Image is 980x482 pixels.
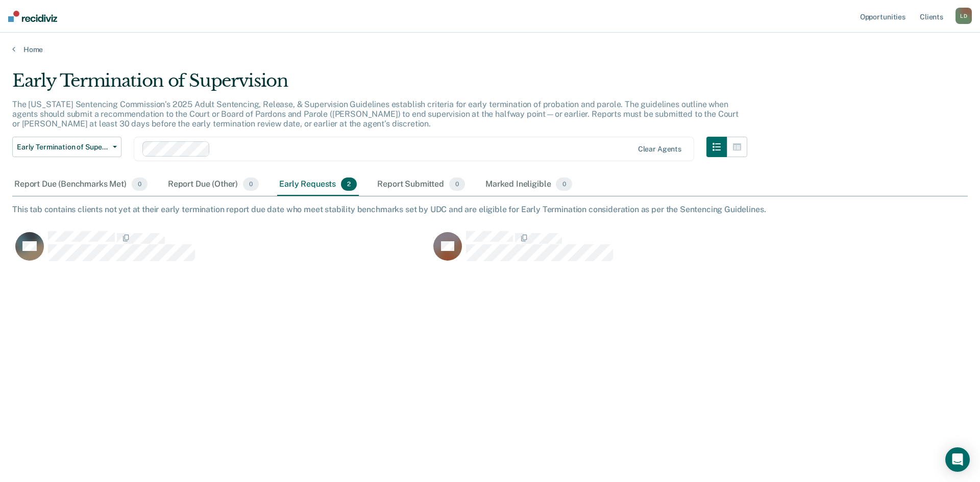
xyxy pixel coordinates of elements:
[375,173,467,196] div: Report Submitted0
[12,70,747,99] div: Early Termination of Supervision
[341,177,357,191] span: 2
[17,143,109,151] span: Early Termination of Supervision
[955,8,972,24] div: L D
[430,231,848,271] div: CaseloadOpportunityCell-208776
[12,173,150,196] div: Report Due (Benchmarks Met)0
[12,99,739,129] p: The [US_STATE] Sentencing Commission’s 2025 Adult Sentencing, Release, & Supervision Guidelines e...
[132,177,148,191] span: 0
[556,177,572,191] span: 0
[8,11,57,22] img: Recidiviz
[955,8,972,24] button: LD
[12,231,430,271] div: CaseloadOpportunityCell-205339
[166,173,261,196] div: Report Due (Other)0
[449,177,465,191] span: 0
[243,177,259,191] span: 0
[12,205,968,214] div: This tab contains clients not yet at their early termination report due date who meet stability b...
[945,447,970,472] div: Open Intercom Messenger
[483,173,574,196] div: Marked Ineligible0
[12,137,121,157] button: Early Termination of Supervision
[12,45,968,54] a: Home
[638,145,681,154] div: Clear agents
[277,173,359,196] div: Early Requests2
